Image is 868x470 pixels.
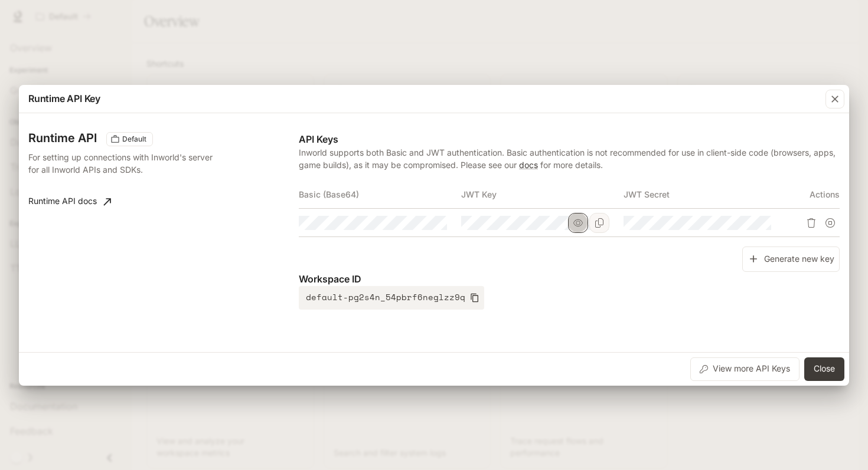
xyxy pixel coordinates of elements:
[118,134,151,144] span: Default
[28,91,100,106] p: Runtime API Key
[106,132,153,146] div: These keys will apply to your current workspace only
[821,213,840,232] button: Suspend API key
[299,132,840,146] p: API Keys
[28,151,224,176] p: For setting up connections with Inworld's server for all Inworld APIs and SDKs.
[299,286,484,310] button: default-pg2s4n_54pbrf6neglzz9q
[461,180,624,209] th: JWT Key
[519,160,538,170] a: docs
[299,146,840,171] p: Inworld supports both Basic and JWT authentication. Basic authentication is not recommended for u...
[624,180,786,209] th: JWT Secret
[690,357,800,381] button: View more API Keys
[24,190,116,213] a: Runtime API docs
[804,357,844,381] button: Close
[802,213,821,232] button: Delete API key
[299,272,840,286] p: Workspace ID
[742,246,840,272] button: Generate new key
[785,180,840,209] th: Actions
[299,180,461,209] th: Basic (Base64)
[28,132,97,144] h3: Runtime API
[589,213,609,233] button: Copy Key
